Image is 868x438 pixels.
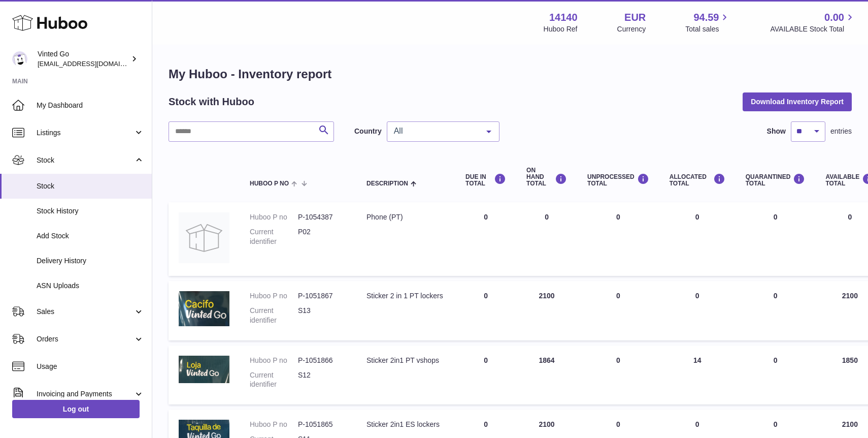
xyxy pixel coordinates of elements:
div: ON HAND Total [526,167,567,187]
td: 2100 [516,281,577,340]
span: 0 [774,292,778,300]
span: 0 [774,420,778,428]
span: Stock History [37,206,144,216]
dd: P-1051866 [298,356,346,365]
div: Phone (PT) [366,212,445,222]
div: DUE IN TOTAL [465,173,506,187]
dt: Huboo P no [250,356,298,365]
span: Orders [37,334,133,344]
div: Huboo Ref [544,24,578,34]
span: [EMAIL_ADDRESS][DOMAIN_NAME] [38,59,149,68]
div: Vinted Go [38,49,129,69]
label: Show [767,127,786,136]
h1: My Huboo - Inventory report [169,66,852,82]
div: Sticker 2in1 PT vshops [366,356,445,365]
span: Sales [37,307,133,317]
span: Stock [37,181,144,191]
td: 0 [516,202,577,276]
span: Huboo P no [250,180,289,187]
td: 0 [455,346,516,405]
span: AVAILABLE Stock Total [770,24,856,34]
a: 94.59 Total sales [685,11,730,34]
dd: P02 [298,227,346,246]
div: Sticker 2in1 ES lockers [366,420,445,429]
dt: Current identifier [250,306,298,325]
td: 0 [577,281,659,340]
span: entries [830,127,852,136]
dt: Huboo P no [250,291,298,301]
span: Stock [37,155,133,165]
img: product image [179,212,229,263]
img: giedre.bartusyte@vinted.com [12,51,27,67]
div: ALLOCATED Total [670,173,725,187]
label: Country [354,127,382,136]
dd: P-1054387 [298,212,346,222]
div: UNPROCESSED Total [587,173,649,187]
h2: Stock with Huboo [169,95,254,109]
td: 0 [455,202,516,276]
span: 0.00 [824,11,844,24]
span: Usage [37,362,144,371]
img: product image [179,291,229,326]
span: My Dashboard [37,101,144,110]
strong: 14140 [549,11,578,24]
dd: S12 [298,370,346,390]
td: 0 [577,346,659,405]
td: 14 [659,346,736,405]
td: 0 [659,202,736,276]
img: product image [179,356,229,383]
span: All [391,126,479,136]
dd: P-1051867 [298,291,346,301]
td: 1864 [516,346,577,405]
span: 0 [774,213,778,221]
span: Total sales [685,24,730,34]
dt: Huboo P no [250,212,298,222]
td: 0 [455,281,516,340]
dd: P-1051865 [298,420,346,429]
span: 94.59 [693,11,719,24]
span: Invoicing and Payments [37,389,133,399]
div: Sticker 2 in 1 PT lockers [366,291,445,301]
span: 0 [774,356,778,364]
span: Add Stock [37,231,144,241]
dd: S13 [298,306,346,325]
strong: EUR [624,11,646,24]
div: QUARANTINED Total [746,173,806,187]
span: Delivery History [37,256,144,266]
span: Description [366,180,408,187]
a: Log out [12,400,140,418]
dt: Huboo P no [250,420,298,429]
a: 0.00 AVAILABLE Stock Total [770,11,856,34]
span: Listings [37,128,133,138]
button: Download Inventory Report [743,92,852,111]
dt: Current identifier [250,227,298,246]
div: Currency [617,24,646,34]
dt: Current identifier [250,370,298,390]
span: ASN Uploads [37,281,144,291]
td: 0 [577,202,659,276]
td: 0 [659,281,736,340]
